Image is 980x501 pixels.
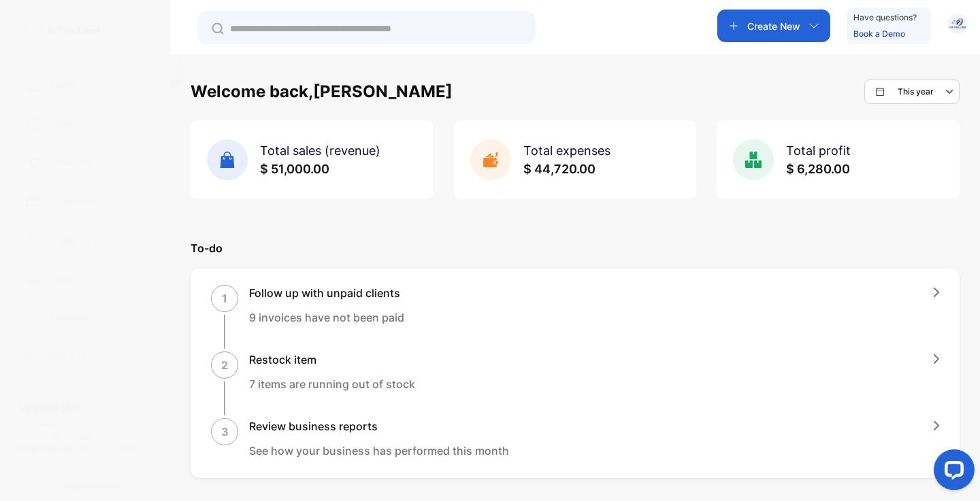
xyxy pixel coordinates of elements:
p: Dismiss [19,478,54,492]
p: This year [898,86,934,98]
p: Settings [49,349,86,363]
span: Total sales (revenue) [260,143,380,158]
p: Reports [50,271,86,286]
iframe: LiveChat chat widget [923,444,980,501]
span: $ 44,720.00 [523,162,595,176]
img: logo [11,18,31,38]
p: 3 [221,424,229,440]
p: Home [50,77,76,92]
button: Create New [717,10,830,42]
p: Sales [50,116,75,131]
span: Total profit [786,143,851,158]
a: Upgrade plan [54,478,124,492]
p: To-do [191,240,960,256]
span: Total expenses [523,143,610,158]
button: avatar [947,10,968,42]
p: Referrals [49,310,89,324]
p: 1 [222,290,227,307]
p: The Tire Land [38,23,100,37]
p: Upgrade plan [63,478,124,492]
p: Inventory [50,155,93,169]
p: Create New [747,19,800,33]
p: You have 5 invoices & receipts left this month. [19,418,148,467]
h1: Welcome back, [PERSON_NAME] [191,80,453,104]
img: avatar [947,14,968,34]
p: 9 invoices have not been paid [249,309,404,326]
h1: Follow up with unpaid clients [249,285,404,301]
a: Book a Demo [853,29,905,39]
span: Upgrade to to get unlimited access. [19,431,138,466]
p: 2 [221,357,228,373]
span: $ 51,000.00 [260,162,329,176]
span: $ 6,280.00 [786,162,850,176]
p: Have questions? [853,11,917,24]
p: Expenses [50,194,95,208]
p: Contacts [50,232,91,247]
button: This year [864,80,960,104]
span: Enterprise Plan [19,443,78,453]
p: 7 items are running out of stock [249,376,415,392]
p: Upgrade plan [19,400,148,414]
p: See how your business has performed this month [249,443,509,459]
h1: Restock item [249,351,415,368]
h1: Review business reports [249,418,509,434]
